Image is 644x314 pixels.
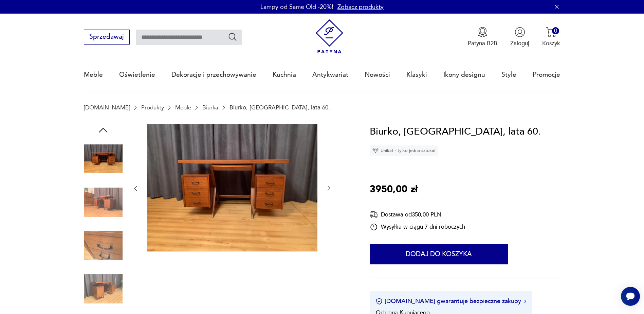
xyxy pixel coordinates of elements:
[515,27,525,37] img: Ikonka użytkownika
[376,298,383,305] img: Ikona certyfikatu
[621,287,640,306] iframe: Smartsupp widget button
[370,182,418,197] p: 3950,00 zł
[468,39,497,47] p: Patyna B2B
[84,104,130,111] a: [DOMAIN_NAME]
[370,223,465,231] div: Wysyłka w ciągu 7 dni roboczych
[406,59,427,90] a: Klasyki
[84,269,123,308] img: Zdjęcie produktu Biurko, Włochy, lata 60.
[228,32,238,42] button: Szukaj
[552,27,559,34] div: 0
[175,104,191,111] a: Meble
[119,59,155,90] a: Oświetlenie
[477,27,488,37] img: Ikona medalu
[337,3,384,11] a: Zobacz produkty
[372,147,379,154] img: Ikona diamentu
[546,27,556,37] img: Ikona koszyka
[141,104,164,111] a: Produkty
[501,59,516,90] a: Style
[312,19,347,54] img: Patyna - sklep z meblami i dekoracjami vintage
[443,59,485,90] a: Ikony designu
[370,210,378,219] img: Ikona dostawy
[370,244,508,264] button: Dodaj do koszyka
[202,104,218,111] a: Biurka
[542,39,560,47] p: Koszyk
[84,140,123,178] img: Zdjęcie produktu Biurko, Włochy, lata 60.
[260,3,333,11] p: Lampy od Same Old -20%!
[312,59,348,90] a: Antykwariat
[84,226,123,265] img: Zdjęcie produktu Biurko, Włochy, lata 60.
[524,300,526,303] img: Ikona strzałki w prawo
[468,27,497,47] button: Patyna B2B
[84,183,123,222] img: Zdjęcie produktu Biurko, Włochy, lata 60.
[542,27,560,47] button: 0Koszyk
[365,59,390,90] a: Nowości
[370,210,465,219] div: Dostawa od 350,00 PLN
[229,104,330,111] p: Biurko, [GEOGRAPHIC_DATA], lata 60.
[84,59,103,90] a: Meble
[376,297,526,306] button: [DOMAIN_NAME] gwarantuje bezpieczne zakupy
[171,59,256,90] a: Dekoracje i przechowywanie
[84,35,130,40] a: Sprzedawaj
[533,59,560,90] a: Promocje
[273,59,296,90] a: Kuchnia
[468,27,497,47] a: Ikona medaluPatyna B2B
[84,30,130,45] button: Sprzedawaj
[147,124,317,252] img: Zdjęcie produktu Biurko, Włochy, lata 60.
[370,124,541,140] h1: Biurko, [GEOGRAPHIC_DATA], lata 60.
[370,145,438,156] div: Unikat - tylko jedna sztuka!
[510,39,529,47] p: Zaloguj
[510,27,529,47] button: Zaloguj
